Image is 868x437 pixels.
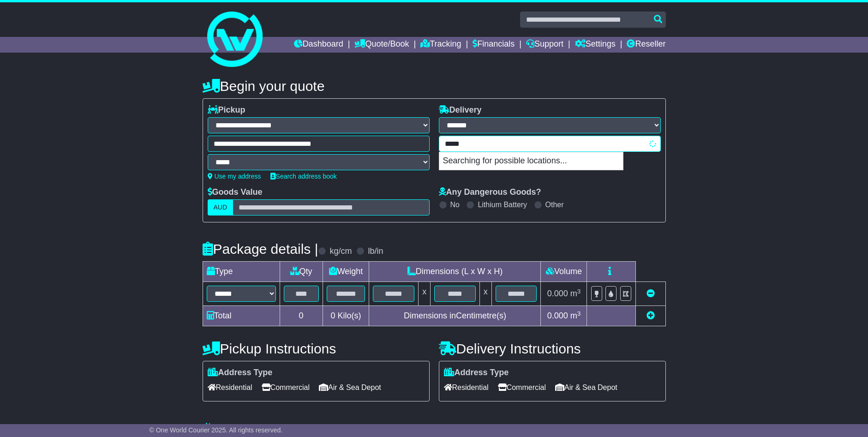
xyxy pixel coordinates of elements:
[280,306,323,326] td: 0
[541,262,587,282] td: Volume
[262,380,310,395] span: Commercial
[547,289,568,298] span: 0.000
[479,282,491,306] td: x
[647,289,655,298] a: Remove this item
[419,282,431,306] td: x
[203,78,666,94] h4: Begin your quote
[444,368,509,378] label: Address Type
[203,241,318,257] h4: Package details |
[473,37,515,53] a: Financials
[294,37,343,53] a: Dashboard
[203,306,280,326] td: Total
[577,310,581,317] sup: 3
[330,311,335,320] span: 0
[555,380,617,395] span: Air & Sea Depot
[526,37,563,53] a: Support
[439,341,666,356] h4: Delivery Instructions
[420,37,461,53] a: Tracking
[208,199,233,216] label: AUD
[208,380,252,395] span: Residential
[545,200,564,209] label: Other
[280,262,323,282] td: Qty
[444,380,489,395] span: Residential
[323,262,369,282] td: Weight
[329,246,352,257] label: kg/cm
[450,200,460,209] label: No
[439,187,541,198] label: Any Dangerous Goods?
[368,246,383,257] label: lb/in
[439,105,482,115] label: Delivery
[570,311,581,320] span: m
[208,105,245,115] label: Pickup
[208,368,273,378] label: Address Type
[323,306,369,326] td: Kilo(s)
[478,200,527,209] label: Lithium Battery
[498,380,546,395] span: Commercial
[354,37,409,53] a: Quote/Book
[575,37,616,53] a: Settings
[647,311,655,320] a: Add new item
[270,173,337,180] a: Search address book
[150,426,283,434] span: © One World Courier 2025. All rights reserved.
[208,187,263,198] label: Goods Value
[208,173,261,180] a: Use my address
[439,136,661,152] typeahead: Please provide city
[547,311,568,320] span: 0.000
[369,306,541,326] td: Dimensions in Centimetre(s)
[203,341,430,356] h4: Pickup Instructions
[577,288,581,295] sup: 3
[319,380,381,395] span: Air & Sea Depot
[369,262,541,282] td: Dimensions (L x W x H)
[570,289,581,298] span: m
[203,262,280,282] td: Type
[439,152,623,170] p: Searching for possible locations...
[627,37,665,53] a: Reseller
